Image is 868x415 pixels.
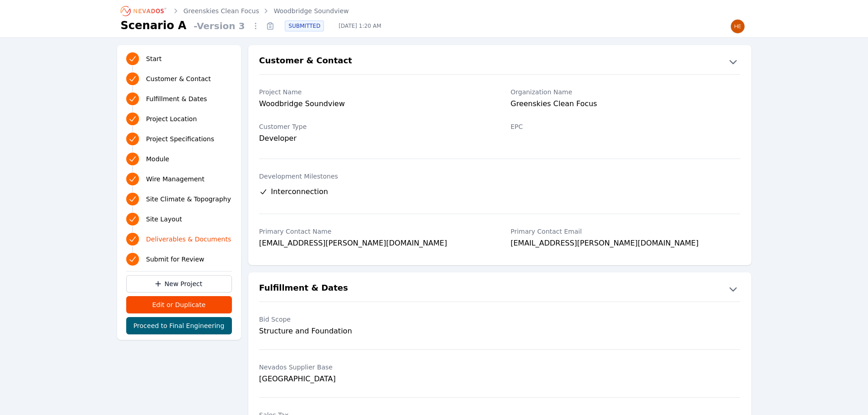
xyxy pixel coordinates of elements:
[259,172,740,181] label: Development Milestones
[259,87,489,97] label: Project Name
[248,54,751,69] button: Customer & Contact
[184,6,259,15] a: Greenskies Clean Focus
[259,98,489,111] div: Woodbridge Soundview
[146,235,231,244] span: Deliverables & Documents
[146,215,182,224] span: Site Layout
[285,20,324,31] div: SUBMITTED
[259,227,489,236] label: Primary Contact Name
[146,74,211,83] span: Customer & Contact
[146,255,205,264] span: Submit for Review
[248,282,751,296] button: Fulfillment & Dates
[271,186,328,197] span: Interconnection
[730,19,745,34] img: Henar Luque
[259,315,489,324] label: Bid Scope
[146,154,169,164] span: Module
[511,122,740,131] label: EPC
[146,134,215,143] span: Project Specifications
[126,296,232,313] button: Edit or Duplicate
[146,195,231,204] span: Site Climate & Topography
[259,122,489,131] label: Customer Type
[259,363,489,372] label: Nevados Supplier Base
[126,317,232,334] button: Proceed to Final Engineering
[259,282,348,296] h2: Fulfillment & Dates
[511,227,740,236] label: Primary Contact Email
[259,133,489,144] div: Developer
[511,238,740,251] div: [EMAIL_ADDRESS][PERSON_NAME][DOMAIN_NAME]
[146,114,197,123] span: Project Location
[146,94,207,103] span: Fulfillment & Dates
[511,87,740,97] label: Organization Name
[259,54,352,69] h2: Customer & Contact
[121,18,187,33] h1: Scenario A
[259,374,489,384] div: [GEOGRAPHIC_DATA]
[259,326,489,337] div: Structure and Foundation
[126,51,232,267] nav: Progress
[259,238,489,251] div: [EMAIL_ADDRESS][PERSON_NAME][DOMAIN_NAME]
[331,22,389,30] span: [DATE] 1:20 AM
[511,98,740,111] div: Greenskies Clean Focus
[190,20,248,32] span: - Version 3
[274,6,349,15] a: Woodbridge Soundview
[146,174,205,184] span: Wire Management
[121,4,349,18] nav: Breadcrumb
[146,54,162,63] span: Start
[126,275,232,292] a: New Project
